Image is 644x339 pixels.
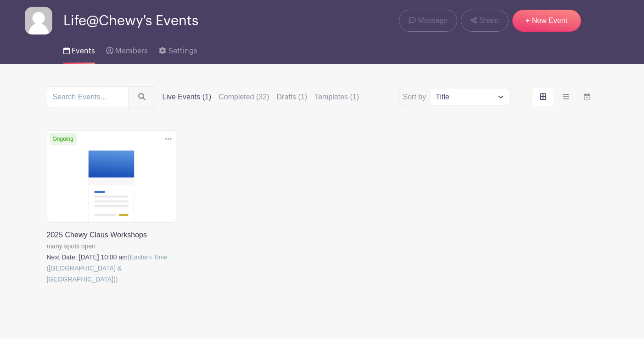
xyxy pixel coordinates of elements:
[115,47,148,55] span: Members
[47,86,129,108] input: Search Events...
[25,7,52,34] img: default-ce2991bfa6775e67f084385cd625a349d9dcbb7a52a09fb2fda1e96e2d18dcdb.png
[277,92,308,103] label: Drafts (1)
[399,10,457,32] a: Message
[63,13,198,29] span: Life@Chewy's Events
[532,88,598,106] div: order and view
[72,47,95,55] span: Events
[63,34,95,64] a: Events
[461,10,508,32] a: Share
[403,92,429,103] label: Sort by
[159,34,197,64] a: Settings
[162,92,212,103] label: Live Events (1)
[106,34,148,64] a: Members
[168,47,197,55] span: Settings
[314,92,359,103] label: Templates (1)
[418,15,448,26] span: Message
[218,92,269,103] label: Completed (32)
[162,92,359,103] div: filters
[512,10,581,32] a: + New Event
[479,15,499,26] span: Share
